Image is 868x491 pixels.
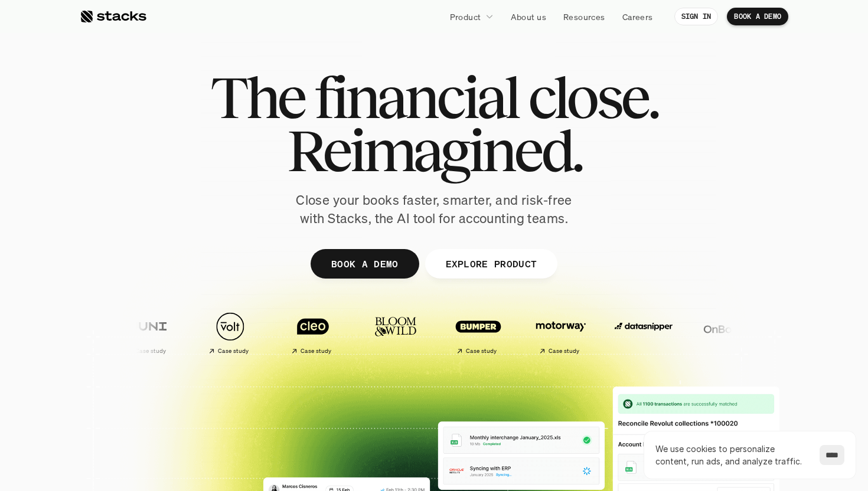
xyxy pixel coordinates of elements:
p: BOOK A DEMO [734,12,781,21]
p: EXPLORE PRODUCT [445,255,537,272]
p: Close your books faster, smarter, and risk-free with Stacks, the AI tool for accounting teams. [286,191,582,228]
p: About us [511,11,546,23]
a: About us [504,6,553,27]
p: Product [450,11,481,23]
span: The [210,71,304,124]
p: Careers [622,11,653,23]
a: BOOK A DEMO [727,8,788,25]
p: SIGN IN [681,12,712,21]
span: close. [528,71,658,124]
a: Case study [523,306,599,359]
h2: Case study [218,348,249,355]
a: BOOK A DEMO [311,249,419,279]
span: Reimagined. [287,124,582,177]
a: EXPLORE PRODUCT [425,249,557,279]
p: Resources [563,11,605,23]
a: Case study [192,306,269,359]
p: We use cookies to personalize content, run ads, and analyze traffic. [655,443,808,467]
h2: Case study [301,348,332,355]
h2: Case study [549,348,580,355]
h2: Case study [466,348,497,355]
a: Case study [275,306,351,359]
a: Careers [615,6,660,27]
a: SIGN IN [674,8,719,25]
a: Resources [556,6,612,27]
span: financial [314,71,518,124]
h2: Case study [135,348,167,355]
a: Case study [440,306,517,359]
a: Case study [109,306,186,359]
p: BOOK A DEMO [331,255,399,272]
